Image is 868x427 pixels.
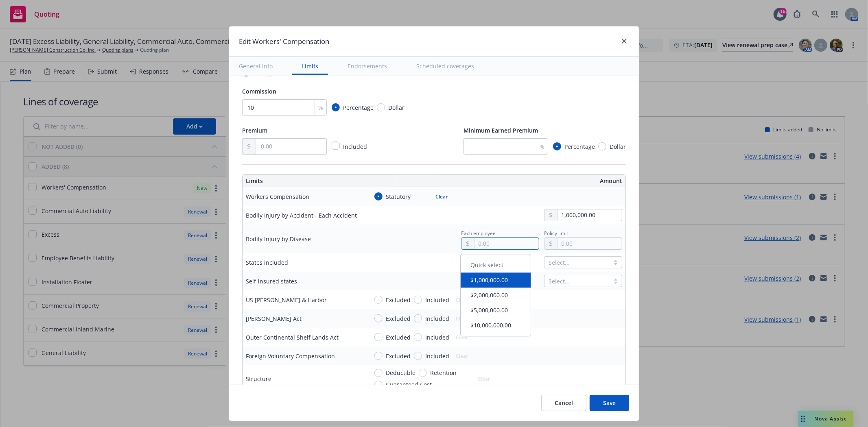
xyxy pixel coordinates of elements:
[246,277,297,285] div: Self-insured states
[386,380,432,389] span: Guaranteed Cost
[256,139,326,154] input: 0.00
[338,57,397,75] button: Endorsements
[374,314,383,322] input: Excluded
[386,352,411,360] span: Excluded
[414,314,422,322] input: Included
[243,175,396,187] th: Limits
[386,314,411,323] span: Excluded
[564,142,595,151] span: Percentage
[246,314,302,323] div: [PERSON_NAME] Act
[374,296,383,304] input: Excluded
[461,303,531,318] button: $5,000,000.00
[388,103,404,112] span: Dollar
[374,192,383,200] input: Statutory
[464,126,538,134] span: Minimum Earned Premium
[461,288,531,303] button: $2,000,000.00
[414,333,422,341] input: Included
[386,296,411,304] span: Excluded
[475,238,539,249] input: 0.00
[374,381,383,389] input: Guaranteed Cost
[461,318,531,333] button: $10,000,000.00
[332,103,340,111] input: Percentage
[386,192,411,201] span: Statutory
[246,352,335,360] div: Foreign Voluntary Compensation
[425,314,449,323] span: Included
[374,369,383,377] input: Deductible
[430,368,457,377] span: Retention
[246,296,327,304] div: US [PERSON_NAME] & Harbor
[553,142,561,150] input: Percentage
[246,235,311,243] div: Bodily Injury by Disease
[598,142,606,150] input: Dollar
[246,258,288,267] div: States included
[414,296,422,304] input: Included
[461,272,531,288] button: $1,000,000.00
[414,352,422,360] input: Included
[407,57,484,75] button: Scheduled coverages
[374,352,383,360] input: Excluded
[246,211,357,220] div: Bodily Injury by Accident - Each Accident
[242,87,276,95] span: Commission
[343,103,374,112] span: Percentage
[558,238,622,249] input: 0.00
[343,143,367,150] span: Included
[242,126,267,134] span: Premium
[425,333,449,342] span: Included
[246,375,271,383] div: Structure
[386,368,415,377] span: Deductible
[610,142,626,151] span: Dollar
[229,57,282,75] button: General info
[318,103,323,112] span: %
[540,142,544,151] span: %
[558,209,622,221] input: 0.00
[425,296,449,304] span: Included
[544,230,568,237] span: Policy limit
[386,333,411,342] span: Excluded
[246,333,339,342] div: Outer Continental Shelf Lands Act
[377,103,385,111] input: Dollar
[438,175,625,187] th: Amount
[374,333,383,341] input: Excluded
[461,230,496,237] span: Each employee
[541,395,586,411] button: Cancel
[619,36,629,46] a: close
[292,57,328,75] button: Limits
[431,191,453,202] button: Clear
[425,352,449,360] span: Included
[590,395,629,411] button: Save
[246,192,309,201] div: Workers Compensation
[239,36,329,47] h1: Edit Workers' Compensation
[419,369,427,377] input: Retention
[461,257,531,272] div: Quick select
